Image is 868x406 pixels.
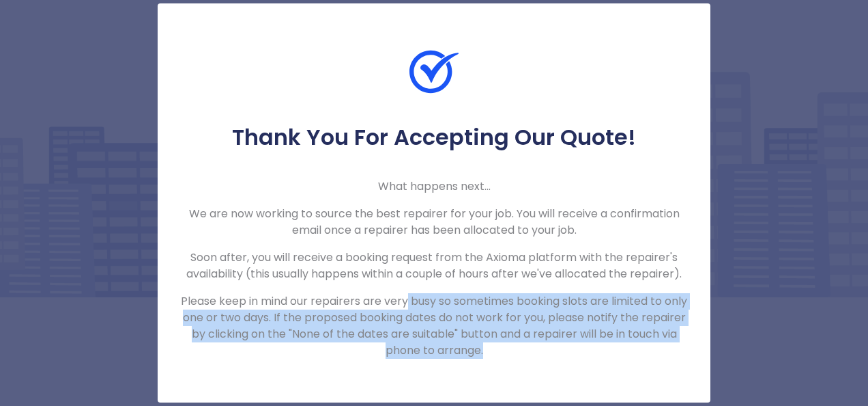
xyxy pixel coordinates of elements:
img: Check [409,47,459,96]
p: We are now working to source the best repairer for your job. You will receive a confirmation emai... [179,206,689,239]
p: What happens next... [179,178,689,195]
h5: Thank You For Accepting Our Quote! [179,124,689,151]
p: Soon after, you will receive a booking request from the Axioma platform with the repairer's avail... [179,249,689,282]
p: Please keep in mind our repairers are very busy so sometimes booking slots are limited to only on... [179,293,689,359]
